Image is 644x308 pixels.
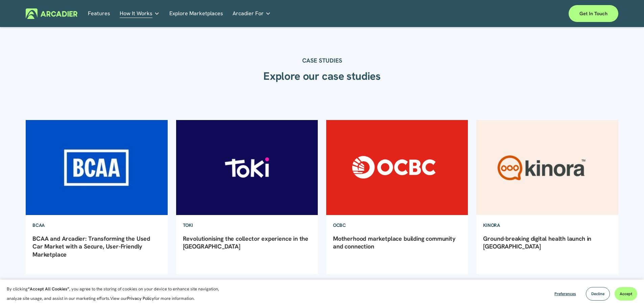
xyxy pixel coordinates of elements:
button: Accept [615,287,637,301]
span: Accept [620,291,632,297]
a: OCBC [326,215,353,235]
strong: CASE STUDIES [302,56,342,64]
a: TOKI [176,215,200,235]
a: Ground-breaking digital health launch in [GEOGRAPHIC_DATA] [483,235,591,250]
a: Get in touch [569,5,618,22]
span: How It Works [120,9,152,18]
a: Privacy Policy [127,295,154,301]
a: BCAA and Arcadier: Transforming the Used Car Market with a Secure, User-Friendly Marketplace [32,235,150,258]
p: By clicking , you agree to the storing of cookies on your device to enhance site navigation, anal... [7,284,226,303]
a: BCAA [26,215,51,235]
a: Motherhood marketplace building community and connection [333,235,456,250]
img: BCAA and Arcadier: Transforming the Used Car Market with a Secure, User-Friendly Marketplace [25,120,168,215]
a: folder dropdown [120,8,160,19]
button: Preferences [549,287,581,301]
strong: “Accept All Cookies” [28,286,69,292]
button: Decline [586,287,610,301]
img: Ground-breaking digital health launch in Australia [476,120,619,215]
strong: Explore our case studies [263,69,380,83]
img: Arcadier [26,8,77,19]
a: Features [88,8,110,19]
a: Kinora [476,215,506,235]
a: Explore Marketplaces [169,8,223,19]
span: Arcadier For [233,9,264,18]
img: Revolutionising the collector experience in the Philippines [175,120,318,215]
span: Preferences [554,291,576,297]
span: Decline [591,291,604,297]
a: folder dropdown [233,8,271,19]
img: Motherhood marketplace building community and connection [326,120,469,215]
a: Revolutionising the collector experience in the [GEOGRAPHIC_DATA] [183,235,309,250]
